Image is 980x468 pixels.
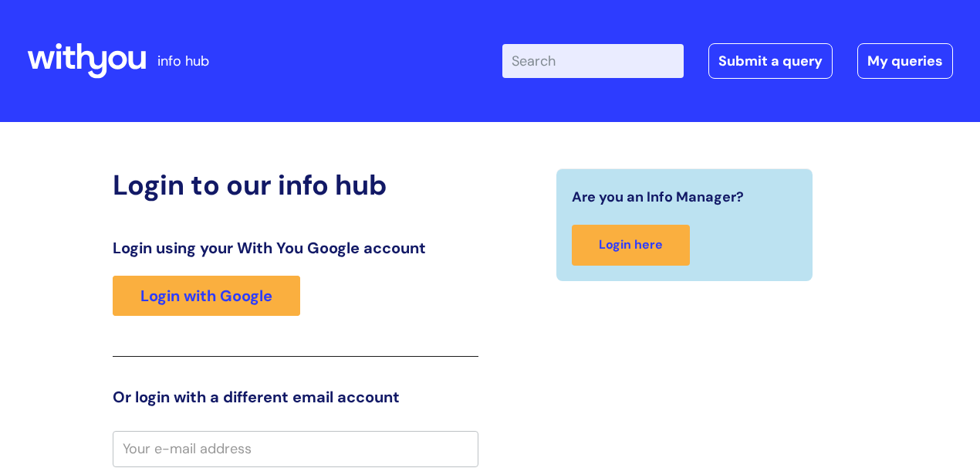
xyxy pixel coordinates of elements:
h3: Login using your With You Google account [113,239,478,257]
a: Login here [572,225,690,266]
a: Login with Google [113,276,300,316]
input: Your e-mail address [113,431,478,466]
p: info hub [157,49,209,73]
input: Search [502,44,684,78]
h2: Login to our info hub [113,168,478,202]
h3: Or login with a different email account [113,388,478,406]
a: My queries [857,43,953,79]
a: Submit a query [708,43,833,79]
span: Are you an Info Manager? [572,185,744,209]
